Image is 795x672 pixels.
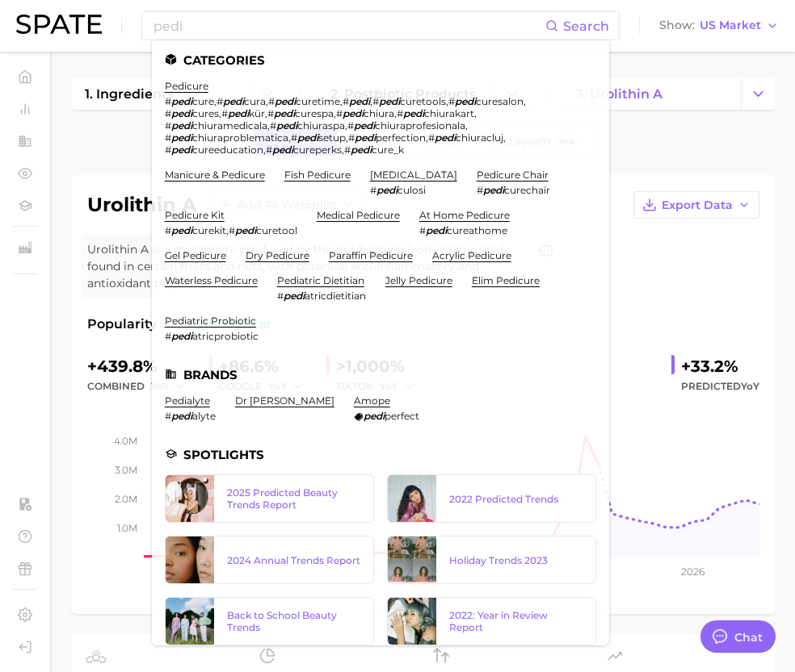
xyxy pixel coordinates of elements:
[276,119,297,131] em: pedi
[633,191,759,219] button: Export Data
[71,77,250,110] a: 1. ingredients
[244,95,266,107] span: cura
[165,249,226,261] a: gel pedicure
[343,95,349,107] span: #
[385,274,452,286] a: jelly pedicure
[372,95,379,107] span: #
[329,249,413,261] a: paraffin pedicure
[165,95,171,107] span: #
[272,144,293,156] em: pedi
[449,609,583,633] div: 2022: Year in Review Report
[192,330,259,342] span: atricprobiotic
[477,169,549,181] a: pedicure chair
[504,184,550,196] span: curechair
[246,249,309,261] a: dry pedicure
[318,131,346,144] span: setup
[152,12,545,40] input: Search here for a brand, industry, or ingredient
[387,536,596,584] a: Holiday Trends 2023
[165,95,577,156] div: , , , , , , , , , , , , , , , , , , , ,
[681,377,759,396] span: Predicted
[424,107,474,119] span: chiurakart
[277,290,284,302] span: #
[364,107,394,119] span: chiura
[217,95,223,107] span: #
[449,554,583,566] div: Holiday Trends 2023
[375,119,465,131] span: chiuraprofesionala
[387,474,596,523] a: 2022 Predicted Trends
[267,107,274,119] span: #
[270,119,276,131] span: #
[171,144,192,156] em: pedi
[349,95,370,107] em: pedi
[347,119,354,131] span: #
[192,410,216,422] span: alyte
[403,107,424,119] em: pedi
[456,131,503,144] span: chiuracluj
[227,609,360,633] div: Back to School Beauty Trends
[379,95,400,107] em: pedi
[87,195,196,215] h1: urolithin a
[297,119,345,131] span: chiuraspa
[165,474,374,523] a: 2025 Predicted Beauty Trends Report
[223,95,244,107] em: pedi
[344,144,351,156] span: #
[277,274,364,286] a: pediatric dietitian
[370,184,376,196] span: #
[192,95,214,107] span: cure
[448,95,455,107] span: #
[171,95,192,107] em: pedi
[655,15,783,36] button: ShowUS Market
[171,131,192,144] em: pedi
[256,224,297,236] span: curetool
[343,107,364,119] em: pedi
[400,95,446,107] span: curetools
[296,95,340,107] span: curetime
[85,86,174,102] span: 1. ingredients
[171,410,192,422] em: pedi
[681,353,759,379] div: +33.2%
[165,597,374,645] a: Back to School Beauty Trends
[419,224,426,236] span: #
[87,315,157,334] span: Popularity
[249,107,265,119] span: kür
[171,107,192,119] em: pedi
[165,410,171,422] span: #
[376,184,397,196] em: pedi
[483,184,504,196] em: pedi
[449,493,583,505] div: 2022 Predicted Trends
[455,95,476,107] em: pedi
[165,330,171,342] span: #
[227,554,360,566] div: 2024 Annual Trends Report
[477,184,483,196] span: #
[165,169,265,181] a: manicure & pedicure
[397,184,426,196] span: culosi
[387,597,596,645] a: 2022: Year in Review Report
[165,315,256,327] a: pediatric probiotic
[659,21,695,30] span: Show
[293,144,342,156] span: cureperks
[351,144,372,156] em: pedi
[354,119,375,131] em: pedi
[165,53,596,67] li: Categories
[266,144,272,156] span: #
[317,209,400,221] a: medical pedicure
[284,290,305,302] em: pedi
[13,635,37,659] a: Log out. Currently logged in with e-mail marwat@spate.nyc.
[165,536,374,584] a: 2024 Annual Trends Report
[221,107,228,119] span: #
[432,249,511,261] a: acrylic pedicure
[355,131,376,144] em: pedi
[291,131,297,144] span: #
[165,131,171,144] span: #
[192,144,263,156] span: cureeducation
[165,107,171,119] span: #
[165,119,171,131] span: #
[235,224,256,236] em: pedi
[268,95,275,107] span: #
[305,290,366,302] span: atricdietitian
[297,131,318,144] em: pedi
[87,353,196,379] div: +439.8%
[295,107,334,119] span: curespa
[192,131,288,144] span: chiuraproblematica
[192,224,226,236] span: curekit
